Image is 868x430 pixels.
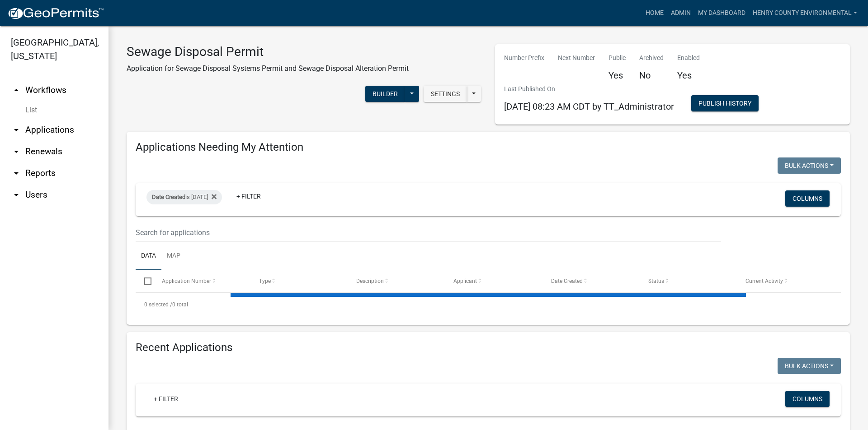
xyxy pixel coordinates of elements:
[785,391,830,407] button: Columns
[642,5,667,22] a: Home
[737,270,834,292] datatable-header-cell: Current Activity
[259,278,271,284] span: Type
[11,168,22,179] i: arrow_drop_down
[694,5,749,22] a: My Dashboard
[11,146,22,157] i: arrow_drop_down
[11,125,22,135] i: arrow_drop_down
[778,157,841,174] button: Bulk Actions
[745,278,783,284] span: Current Activity
[11,85,22,96] i: arrow_drop_up
[558,53,595,63] p: Next Number
[250,270,348,292] datatable-header-cell: Type
[136,242,161,271] a: Data
[609,70,626,81] h5: Yes
[677,53,700,63] p: Enabled
[153,270,250,292] datatable-header-cell: Application Number
[136,270,153,292] datatable-header-cell: Select
[146,391,185,407] a: + Filter
[146,190,222,204] div: is [DATE]
[677,70,700,81] h5: Yes
[136,293,841,316] div: 0 total
[640,270,737,292] datatable-header-cell: Status
[229,188,268,204] a: + Filter
[11,190,22,200] i: arrow_drop_down
[691,95,759,111] button: Publish History
[749,5,861,22] a: Henry County Environmental
[785,190,830,207] button: Columns
[162,278,211,284] span: Application Number
[639,70,664,81] h5: No
[136,141,841,154] h4: Applications Needing My Attention
[639,53,664,63] p: Archived
[504,53,544,63] p: Number Prefix
[127,44,409,60] h3: Sewage Disposal Permit
[127,63,409,74] p: Application for Sewage Disposal Systems Permit and Sewage Disposal Alteration Permit
[136,341,841,354] h4: Recent Applications
[551,278,583,284] span: Date Created
[356,278,384,284] span: Description
[348,270,445,292] datatable-header-cell: Description
[778,358,841,374] button: Bulk Actions
[161,242,186,271] a: Map
[504,84,674,94] p: Last Published On
[424,86,467,102] button: Settings
[667,5,694,22] a: Admin
[504,101,674,112] span: [DATE] 08:23 AM CDT by TT_Administrator
[144,301,172,308] span: 0 selected /
[609,53,626,63] p: Public
[453,278,477,284] span: Applicant
[365,86,405,102] button: Builder
[152,194,185,200] span: Date Created
[648,278,664,284] span: Status
[542,270,639,292] datatable-header-cell: Date Created
[136,223,721,242] input: Search for applications
[691,101,759,108] wm-modal-confirm: Workflow Publish History
[445,270,542,292] datatable-header-cell: Applicant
